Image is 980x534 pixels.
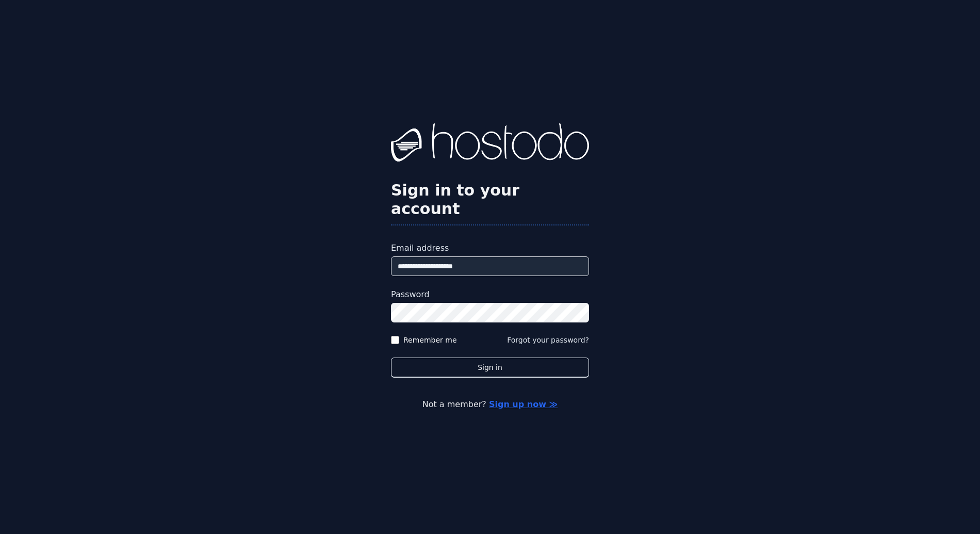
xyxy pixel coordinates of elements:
[391,123,589,165] img: Hostodo
[50,398,930,411] p: Not a member?
[391,358,589,378] button: Sign in
[391,242,589,254] label: Email address
[391,288,589,301] label: Password
[403,335,457,345] label: Remember me
[507,335,589,345] button: Forgot your password?
[391,181,589,218] h2: Sign in to your account
[489,399,558,409] a: Sign up now ≫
